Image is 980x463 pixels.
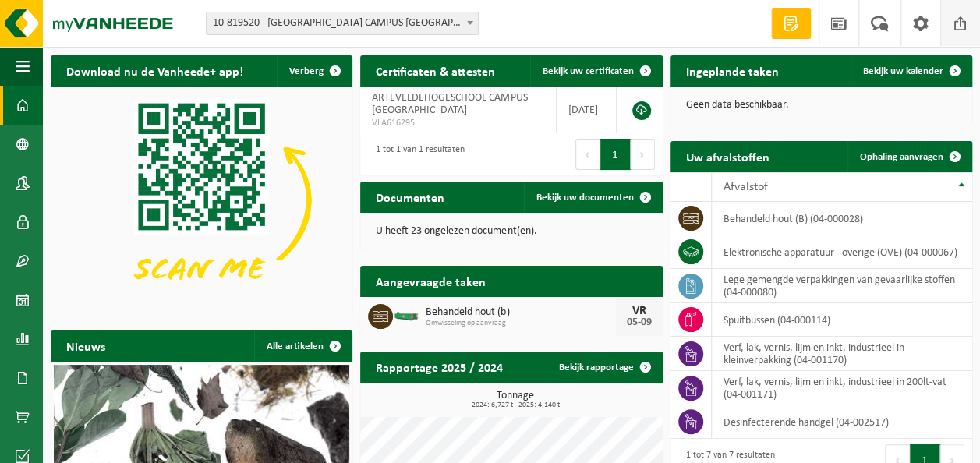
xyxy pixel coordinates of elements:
span: Bekijk uw certificaten [543,66,634,76]
a: Ophaling aanvragen [847,141,971,172]
h2: Certificaten & attesten [360,55,511,86]
div: 1 tot 1 van 1 resultaten [368,137,465,171]
span: ARTEVELDEHOGESCHOOL CAMPUS [GEOGRAPHIC_DATA] [372,92,527,116]
td: verf, lak, vernis, lijm en inkt, industrieel in kleinverpakking (04-001170) [712,337,972,371]
a: Bekijk uw kalender [851,55,971,87]
span: Afvalstof [724,181,768,193]
span: Ophaling aanvragen [860,152,943,162]
td: elektronische apparatuur - overige (OVE) (04-000067) [712,235,972,269]
p: U heeft 23 ongelezen document(en). [376,226,646,237]
p: Geen data beschikbaar. [686,100,957,111]
span: 10-819520 - ARTEVELDEHOGESCHOOL CAMPUS GOUDSTRAAT - GENT [206,12,479,35]
span: 2024: 6,727 t - 2025: 4,140 t [368,401,662,409]
span: Verberg [289,66,324,76]
h3: Tonnage [368,391,662,409]
img: HK-XC-10-GN-00 [393,308,419,322]
div: VR [624,305,655,317]
button: Previous [575,139,600,170]
a: Bekijk rapportage [547,352,661,383]
span: Omwisseling op aanvraag [426,319,615,328]
td: behandeld hout (B) (04-000028) [712,202,972,235]
span: 10-819520 - ARTEVELDEHOGESCHOOL CAMPUS GOUDSTRAAT - GENT [207,12,478,34]
img: Download de VHEPlus App [51,87,352,313]
button: Next [631,139,655,170]
span: Behandeld hout (b) [426,306,615,319]
h2: Aangevraagde taken [360,266,501,296]
td: verf, lak, vernis, lijm en inkt, industrieel in 200lt-vat (04-001171) [712,371,972,405]
td: lege gemengde verpakkingen van gevaarlijke stoffen (04-000080) [712,269,972,303]
a: Bekijk uw documenten [524,182,661,213]
span: Bekijk uw kalender [863,66,943,76]
td: desinfecterende handgel (04-002517) [712,405,972,439]
h2: Ingeplande taken [670,55,794,86]
h2: Uw afvalstoffen [670,141,785,171]
button: 1 [600,139,631,170]
button: Verberg [277,55,351,87]
td: [DATE] [557,87,617,133]
td: spuitbussen (04-000114) [712,303,972,337]
h2: Rapportage 2025 / 2024 [360,352,518,382]
span: Bekijk uw documenten [536,193,634,203]
span: VLA616295 [372,117,543,129]
h2: Download nu de Vanheede+ app! [51,55,259,86]
h2: Nieuws [51,330,121,361]
h2: Documenten [360,182,460,212]
a: Bekijk uw certificaten [530,55,661,87]
div: 05-09 [624,317,655,328]
a: Alle artikelen [254,330,351,362]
